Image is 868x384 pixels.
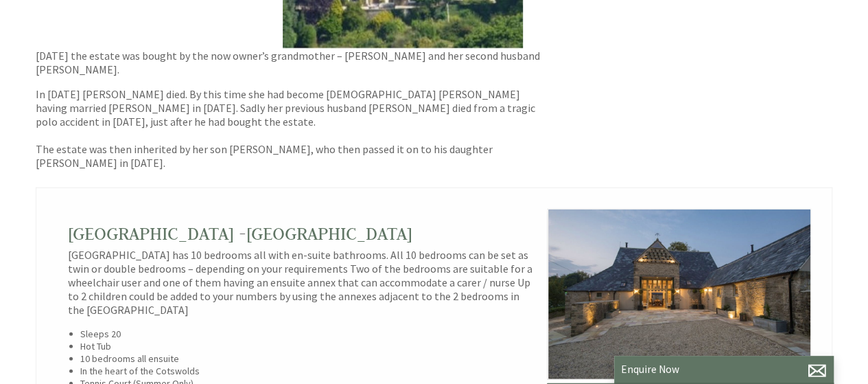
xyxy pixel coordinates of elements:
li: Sleeps 20 [80,328,536,340]
li: Hot Tub [80,340,536,352]
p: [GEOGRAPHIC_DATA] has 10 bedrooms all with en-suite bathrooms. All 10 bedrooms can be set as twin... [68,248,536,317]
li: In the heart of the Cotswolds [80,365,536,377]
p: Enquire Now [621,363,827,376]
span: - [239,223,412,245]
img: gallerylg-06.original.jpg [548,209,812,380]
a: [GEOGRAPHIC_DATA] [246,223,412,245]
li: 10 bedrooms all ensuite [80,352,536,365]
a: [GEOGRAPHIC_DATA] [68,223,234,245]
p: In [DATE] [PERSON_NAME] died. By this time she had become [DEMOGRAPHIC_DATA] [PERSON_NAME] having... [36,87,554,170]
